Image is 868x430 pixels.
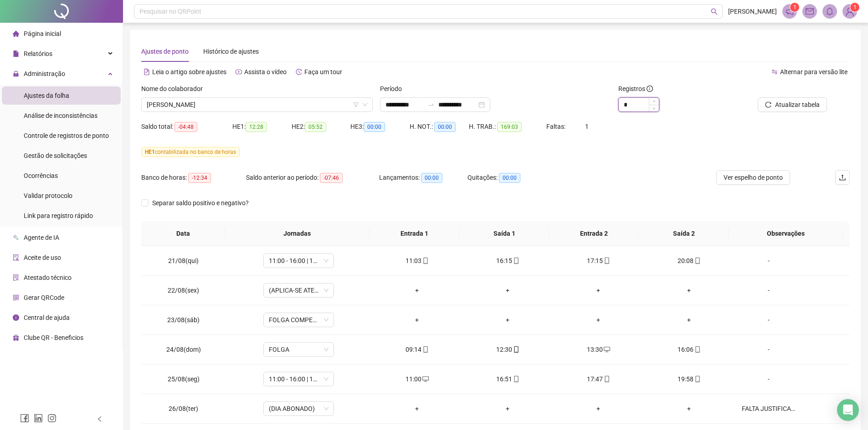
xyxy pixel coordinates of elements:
[470,374,546,384] div: 16:51
[651,404,727,414] div: +
[560,256,637,266] div: 17:15
[379,315,455,325] div: +
[742,374,796,384] div: -
[652,107,656,110] span: down
[13,334,19,341] span: gift
[651,374,727,384] div: 19:58
[729,221,843,246] th: Observações
[651,344,727,354] div: 16:06
[742,256,796,266] div: -
[168,287,199,294] span: 22/08(sex)
[269,372,329,386] span: 11:00 - 16:00 | 17:00 - 20:00
[379,404,455,414] div: +
[269,313,329,327] span: FOLGA COMPENSATÓRIA
[24,212,93,219] span: Link para registro rápido
[379,344,455,354] div: 09:14
[379,172,467,183] div: Lançamentos:
[693,258,701,264] span: mobile
[24,92,69,99] span: Ajustes da folha
[786,7,794,15] span: notification
[246,122,267,132] span: 12:28
[742,344,796,354] div: -
[497,122,522,132] span: 169:03
[97,416,103,422] span: left
[850,3,859,12] sup: Atualize o seu contato no menu Meus Dados
[793,4,796,10] span: 1
[427,101,435,108] span: swap-right
[711,8,718,15] span: search
[512,346,519,353] span: mobile
[24,314,70,321] span: Central de ajuda
[225,221,370,246] th: Jornadas
[379,285,455,295] div: +
[24,30,61,37] span: Página inicial
[826,7,834,15] span: bell
[24,50,52,57] span: Relatórios
[141,221,225,246] th: Data
[188,173,211,183] span: -12:34
[649,98,659,105] span: Increase Value
[652,100,656,103] span: up
[790,3,799,12] sup: 1
[512,376,519,382] span: mobile
[13,30,19,37] span: home
[269,254,329,268] span: 11:00 - 16:00 | 17:00 - 20:00
[13,294,19,301] span: qrcode
[421,173,442,183] span: 00:00
[758,97,827,112] button: Atualizar tabela
[724,172,783,182] span: Ver espelho de ponto
[560,374,637,384] div: 17:47
[370,221,459,246] th: Entrada 1
[350,121,410,132] div: HE 3:
[421,346,429,353] span: mobile
[236,69,242,75] span: youtube
[843,5,857,18] img: 82407
[13,314,19,321] span: info-circle
[651,256,727,266] div: 20:08
[24,334,83,341] span: Clube QR - Beneficios
[603,346,610,353] span: desktop
[647,86,653,92] span: info-circle
[24,112,98,119] span: Análise de inconsistências
[364,122,385,132] span: 00:00
[13,51,19,57] span: file
[24,254,61,261] span: Aceite de uso
[24,234,59,241] span: Agente de IA
[693,346,701,353] span: mobile
[771,69,778,75] span: swap
[716,170,790,185] button: Ver espelho de ponto
[24,132,109,139] span: Controle de registros de ponto
[560,404,637,414] div: +
[651,285,727,295] div: +
[693,376,701,382] span: mobile
[320,173,343,183] span: -07:46
[292,121,351,132] div: HE 2:
[166,346,201,353] span: 24/08(dom)
[362,102,368,107] span: down
[141,172,246,183] div: Banco de horas:
[380,84,408,94] label: Período
[434,122,456,132] span: 00:00
[203,48,259,55] span: Histórico de ajustes
[152,68,226,76] span: Leia o artigo sobre ajustes
[560,344,637,354] div: 13:30
[837,399,859,421] div: Open Intercom Messenger
[470,315,546,325] div: +
[470,404,546,414] div: +
[379,374,455,384] div: 11:00
[246,172,379,183] div: Saldo anterior ao período:
[780,68,847,76] span: Alternar para versão lite
[639,221,729,246] th: Saída 2
[24,294,64,301] span: Gerar QRCode
[736,228,836,238] span: Observações
[167,316,200,324] span: 23/08(sáb)
[147,98,367,111] span: DIEGO PEREIRA DA SILVA
[47,414,56,423] span: instagram
[742,315,796,325] div: -
[175,122,197,132] span: -04:48
[546,123,567,130] span: Faltas:
[469,121,546,132] div: H. TRAB.:
[651,315,727,325] div: +
[470,256,546,266] div: 16:15
[728,6,777,16] span: [PERSON_NAME]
